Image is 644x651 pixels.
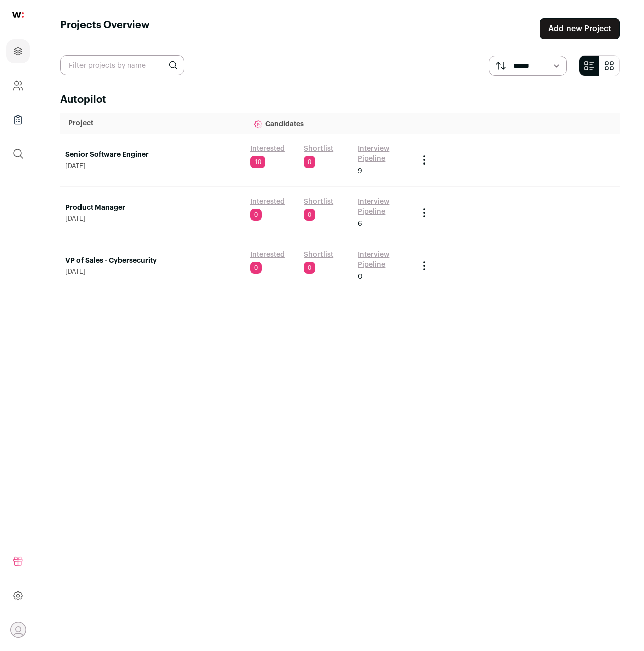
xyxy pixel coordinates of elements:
h2: Autopilot [60,93,620,107]
a: Interview Pipeline [358,250,408,270]
span: 10 [250,156,265,168]
span: 0 [304,262,315,274]
a: Shortlist [304,197,333,207]
a: Interview Pipeline [358,144,408,164]
span: 9 [358,166,362,176]
a: Company and ATS Settings [6,73,30,98]
a: Shortlist [304,144,333,154]
a: Projects [6,39,30,63]
a: Product Manager [65,203,240,213]
span: [DATE] [65,162,240,170]
a: Interested [250,197,285,207]
a: Shortlist [304,250,333,260]
span: 0 [250,209,262,221]
button: Project Actions [418,260,430,272]
a: Add new Project [540,18,620,39]
a: Company Lists [6,108,30,132]
button: Project Actions [418,207,430,219]
span: 0 [304,209,315,221]
button: Open dropdown [10,622,26,638]
span: 0 [358,272,363,282]
p: Project [68,118,237,128]
a: Senior Software Enginer [65,150,240,160]
button: Project Actions [418,154,430,166]
input: Filter projects by name [60,55,184,75]
a: VP of Sales - Cybersecurity [65,256,240,266]
span: 0 [304,156,315,168]
span: [DATE] [65,268,240,276]
p: Candidates [253,113,405,133]
span: 6 [358,219,362,229]
img: wellfound-shorthand-0d5821cbd27db2630d0214b213865d53afaa358527fdda9d0ea32b1df1b89c2c.svg [12,12,24,18]
span: [DATE] [65,215,240,223]
a: Interested [250,144,285,154]
span: 0 [250,262,262,274]
a: Interview Pipeline [358,197,408,217]
a: Interested [250,250,285,260]
h1: Projects Overview [60,18,150,39]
